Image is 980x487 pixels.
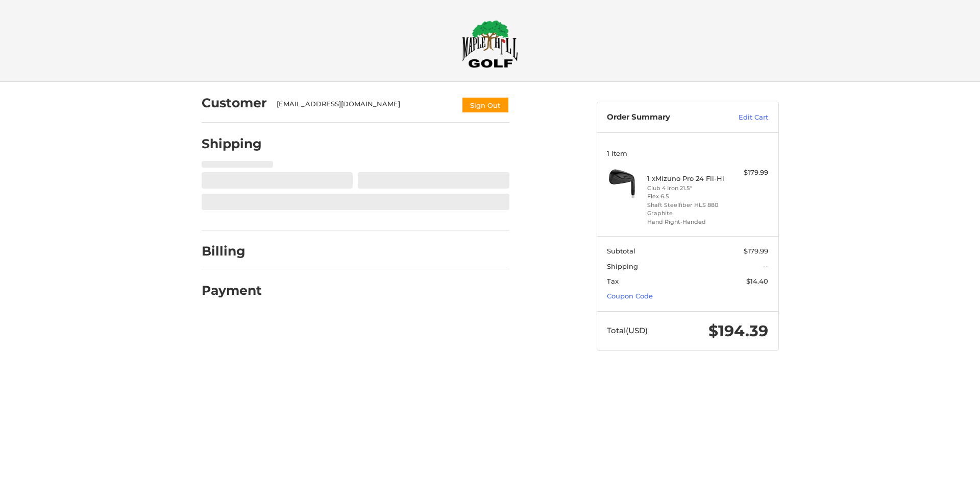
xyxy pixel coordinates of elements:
[202,136,262,152] h2: Shipping
[647,174,725,182] h4: 1 x Mizuno Pro 24 Fli-Hi
[607,112,717,123] h3: Order Summary
[647,184,725,193] li: Club 4 Iron 21.5°
[607,277,619,285] span: Tax
[202,243,261,259] h2: Billing
[462,20,518,68] img: Maple Hill Golf
[607,149,768,157] h3: 1 Item
[728,168,768,178] div: $179.99
[202,95,267,111] h2: Customer
[746,277,768,285] span: $14.40
[202,283,262,298] h2: Payment
[717,112,768,123] a: Edit Cart
[647,201,725,218] li: Shaft Steelfiber HLS 880 Graphite
[647,192,725,201] li: Flex 6.5
[607,247,635,255] span: Subtotal
[647,218,725,226] li: Hand Right-Handed
[607,262,638,270] span: Shipping
[607,292,653,300] a: Coupon Code
[896,459,980,487] iframe: Google Customer Reviews
[763,262,768,270] span: --
[277,99,451,113] div: [EMAIL_ADDRESS][DOMAIN_NAME]
[708,321,768,340] span: $194.39
[607,326,648,335] span: Total (USD)
[461,97,509,113] button: Sign Out
[744,247,768,255] span: $179.99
